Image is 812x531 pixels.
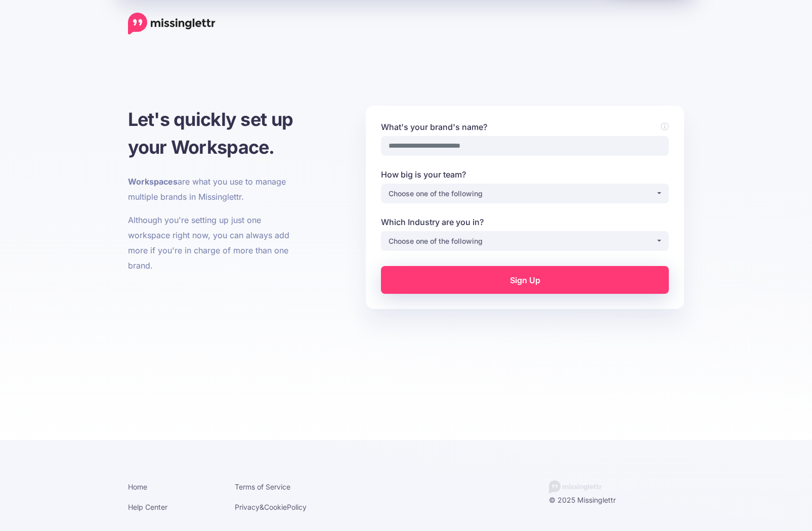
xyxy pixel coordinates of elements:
li: & Policy [235,501,327,513]
a: Privacy [235,503,260,511]
div: © 2025 Missinglettr [549,494,692,506]
label: What's your brand's name? [381,121,669,133]
a: Terms of Service [235,482,290,491]
a: Help Center [128,503,167,511]
p: Although you're setting up just one workspace right now, you can always add more if you're in cha... [128,212,304,273]
a: Cookie [264,503,287,511]
h1: Let's quickly set up your Workspace. [128,106,304,161]
a: Home [128,482,147,491]
label: How big is your team? [381,168,669,181]
a: Home [128,13,216,35]
b: Workspaces [128,176,178,187]
div: Choose one of the following [389,188,656,200]
p: are what you use to manage multiple brands in Missinglettr. [128,174,304,204]
a: Sign Up [381,266,669,294]
button: Choose one of the following [381,184,669,203]
label: Which Industry are you in? [381,216,669,228]
div: Choose one of the following [389,235,656,247]
button: Choose one of the following [381,231,669,251]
